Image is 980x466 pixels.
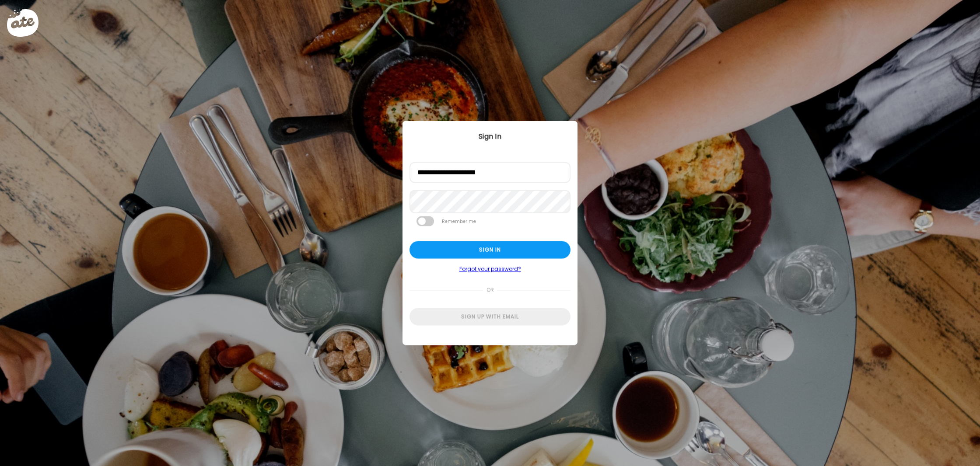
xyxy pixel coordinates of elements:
span: or [483,282,497,299]
div: Sign In [402,132,577,142]
a: Forgot your password? [409,266,570,273]
label: Remember me [441,216,477,226]
div: Sign up with email [409,308,570,326]
div: Sign in [409,241,570,259]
